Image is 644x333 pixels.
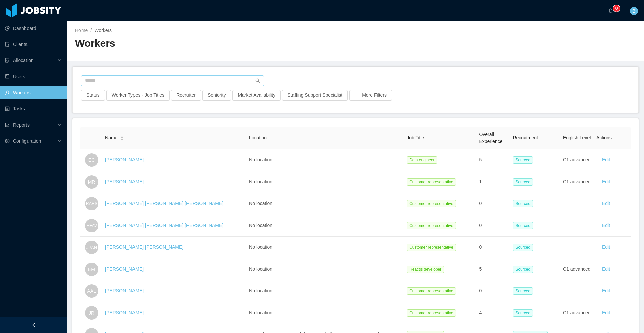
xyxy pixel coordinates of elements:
[88,263,95,276] span: EM
[476,302,510,324] td: 4
[560,149,594,171] td: C1 advanced
[246,171,404,193] td: No location
[5,123,10,127] i: icon: line-chart
[560,171,594,193] td: C1 advanced
[476,171,510,193] td: 1
[120,138,124,140] i: icon: caret-down
[596,135,612,140] span: Actions
[246,193,404,215] td: No location
[513,223,536,228] a: Sourced
[602,244,610,250] a: Edit
[632,7,635,15] span: B
[513,157,536,162] a: Sourced
[86,241,97,253] span: JPAN
[513,201,536,206] a: Sourced
[5,139,10,143] i: icon: setting
[5,70,62,83] a: icon: robotUsers
[602,157,610,162] a: Edit
[513,266,536,272] a: Sourced
[513,287,533,295] span: Sourced
[75,37,356,50] h2: Workers
[407,200,456,207] span: Customer representative
[513,200,533,207] span: Sourced
[608,8,613,13] i: icon: bell
[476,149,510,171] td: 5
[513,135,538,140] span: Recruitment
[513,309,533,317] span: Sourced
[349,90,392,101] button: icon: plusMore Filters
[202,90,231,101] button: Seniority
[407,266,444,273] span: Reactjs developer
[602,179,610,184] a: Edit
[94,28,112,33] span: Workers
[105,266,144,272] a: [PERSON_NAME]
[479,132,502,144] span: Overall Experience
[560,302,594,324] td: C1 advanced
[407,309,456,317] span: Customer representative
[106,90,170,101] button: Worker Types - Job Titles
[5,86,62,99] a: icon: userWorkers
[81,90,105,101] button: Status
[86,220,97,231] span: MFAV
[13,58,34,63] span: Allocation
[476,237,510,258] td: 0
[120,135,124,137] i: icon: caret-up
[476,215,510,237] td: 0
[246,302,404,324] td: No location
[407,156,437,164] span: Data engineer
[105,310,144,315] a: [PERSON_NAME]
[171,90,201,101] button: Recruiter
[407,222,456,229] span: Customer representative
[602,288,610,293] a: Edit
[255,78,260,83] i: icon: search
[513,178,533,186] span: Sourced
[90,28,92,33] span: /
[602,310,610,315] a: Edit
[407,287,456,295] span: Customer representative
[105,201,223,206] a: [PERSON_NAME] [PERSON_NAME] [PERSON_NAME]
[613,5,620,12] sup: 0
[13,138,41,144] span: Configuration
[513,266,533,273] span: Sourced
[246,258,404,280] td: No location
[87,284,96,298] span: AAL
[5,21,62,35] a: icon: pie-chartDashboard
[105,157,144,162] a: [PERSON_NAME]
[407,135,424,140] span: Job Title
[5,102,62,115] a: icon: profileTasks
[513,156,533,164] span: Sourced
[88,175,95,189] span: MR
[407,244,456,251] span: Customer representative
[282,90,348,101] button: Staffing Support Specialist
[407,178,456,186] span: Customer representative
[89,306,94,320] span: JR
[563,135,591,140] span: English Level
[88,153,95,167] span: EC
[105,288,144,293] a: [PERSON_NAME]
[602,223,610,228] a: Edit
[476,280,510,302] td: 0
[246,215,404,237] td: No location
[602,201,610,206] a: Edit
[560,258,594,280] td: C1 advanced
[75,28,88,33] a: Home
[105,134,117,141] span: Name
[513,179,536,184] a: Sourced
[105,223,223,228] a: [PERSON_NAME] [PERSON_NAME] [PERSON_NAME]
[513,288,536,293] a: Sourced
[5,38,62,51] a: icon: auditClients
[86,198,97,210] span: RARS
[120,135,124,140] div: Sort
[13,122,30,128] span: Reports
[105,179,144,184] a: [PERSON_NAME]
[5,58,10,63] i: icon: solution
[105,244,183,250] a: [PERSON_NAME] [PERSON_NAME]
[246,280,404,302] td: No location
[249,135,267,140] span: Location
[246,237,404,258] td: No location
[513,310,536,315] a: Sourced
[602,266,610,272] a: Edit
[513,222,533,229] span: Sourced
[232,90,281,101] button: Market Availability
[476,258,510,280] td: 5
